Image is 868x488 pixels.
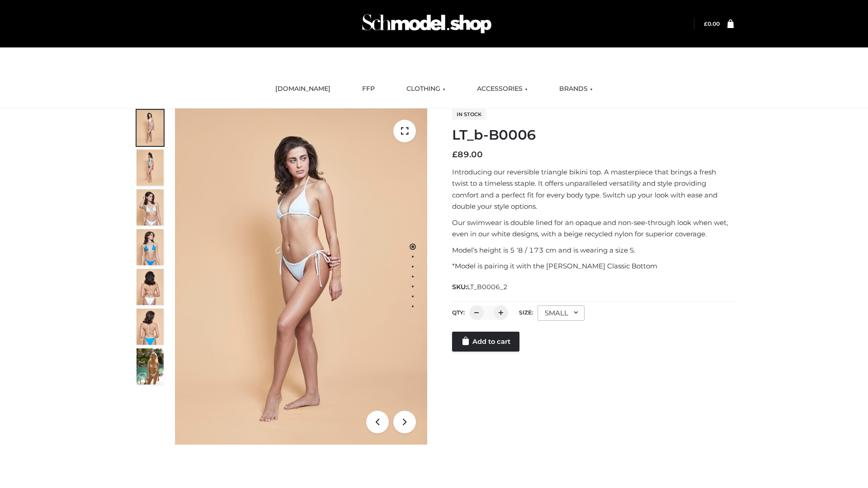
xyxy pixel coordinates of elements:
[359,6,495,42] img: Schmodel Admin 964
[137,348,164,385] img: Arieltop_CloudNine_AzureSky2.jpg
[552,79,599,99] a: BRANDS
[538,305,585,321] div: SMALL
[452,282,509,292] span: SKU:
[452,166,734,212] p: Introducing our reversible triangle bikini top. A masterpiece that brings a fresh twist to a time...
[137,150,164,186] img: ArielClassicBikiniTop_CloudNine_AzureSky_OW114ECO_2-scaled.jpg
[470,79,534,99] a: ACCESSORIES
[704,20,720,27] a: £0.00
[452,332,519,352] a: Add to cart
[704,20,708,27] span: £
[452,109,486,120] span: In stock
[452,260,734,272] p: *Model is pairing it with the [PERSON_NAME] Classic Bottom
[452,244,734,256] p: Model’s height is 5 ‘8 / 173 cm and is wearing a size S.
[452,217,734,240] p: Our swimwear is double lined for an opaque and non-see-through look when wet, even in our white d...
[137,309,164,345] img: ArielClassicBikiniTop_CloudNine_AzureSky_OW114ECO_8-scaled.jpg
[355,79,382,99] a: FFP
[519,309,533,316] label: Size:
[452,309,465,316] label: QTY:
[452,150,483,160] bdi: 89.00
[137,229,164,265] img: ArielClassicBikiniTop_CloudNine_AzureSky_OW114ECO_4-scaled.jpg
[400,79,452,99] a: CLOTHING
[137,110,164,146] img: ArielClassicBikiniTop_CloudNine_AzureSky_OW114ECO_1-scaled.jpg
[467,283,508,291] span: LT_B0006_2
[137,189,164,225] img: ArielClassicBikiniTop_CloudNine_AzureSky_OW114ECO_3-scaled.jpg
[269,79,337,99] a: [DOMAIN_NAME]
[452,127,734,143] h1: LT_b-B0006
[452,150,458,160] span: £
[137,269,164,305] img: ArielClassicBikiniTop_CloudNine_AzureSky_OW114ECO_7-scaled.jpg
[704,20,720,27] bdi: 0.00
[175,108,427,445] img: LT_b-B0006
